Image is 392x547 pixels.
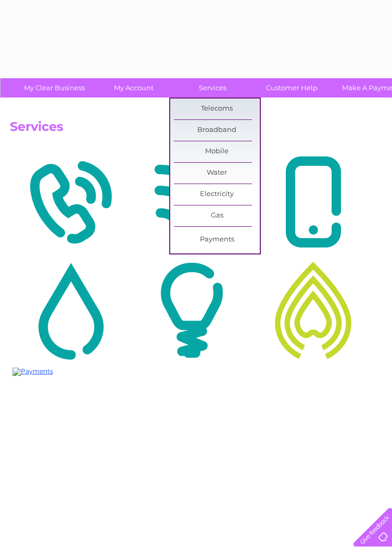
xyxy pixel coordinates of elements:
img: Mobile [255,152,371,253]
img: Water [12,260,129,361]
a: Gas [174,205,260,226]
a: Broadband [174,120,260,141]
img: Gas [255,260,371,361]
img: Payments [12,368,53,376]
a: Services [170,78,256,98]
img: Broadband [134,152,250,253]
a: Customer Help [249,78,335,98]
img: Electricity [134,260,250,361]
a: Electricity [174,184,260,205]
a: My Account [91,78,176,98]
img: Telecoms [12,152,129,253]
a: My Clear Business [11,78,97,98]
a: Water [174,163,260,184]
a: Mobile [174,141,260,162]
a: Payments [174,229,260,250]
a: Telecoms [174,99,260,119]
